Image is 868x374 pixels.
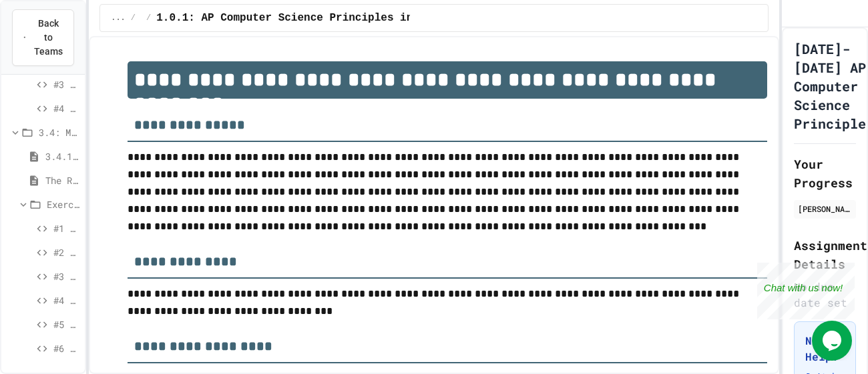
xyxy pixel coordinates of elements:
[111,13,126,23] span: ...
[794,155,856,192] h2: Your Progress
[34,17,63,59] span: Back to Teams
[757,263,855,319] iframe: chat widget
[39,125,79,139] span: 3.4: Mathematical Operators
[131,13,136,23] span: /
[53,269,79,283] span: #3 - Fix the Code (Medium)
[12,9,74,66] button: Back to Teams
[53,293,79,307] span: #4 - Complete the Code (Medium)
[156,10,560,26] span: 1.0.1: AP Computer Science Principles in Python Course Syllabus
[53,245,79,259] span: #2 - Complete the Code (Easy)
[798,203,852,215] div: [PERSON_NAME]
[47,197,79,211] span: Exercise - Mathematical Operators
[45,149,79,163] span: 3.4.1: Mathematical Operators
[53,317,79,331] span: #5 - Complete the Code (Hard)
[146,13,151,23] span: /
[53,77,79,91] span: #3 - Fix the Code (Medium)
[53,101,79,115] span: #4 - Complete the Code (Medium)
[812,321,855,361] iframe: chat widget
[794,236,856,273] h2: Assignment Details
[805,333,845,365] h3: Need Help?
[53,341,79,355] span: #6 - Complete the Code (Hard)
[45,173,79,187] span: The Round Function
[53,221,79,235] span: #1 - Fix the Code (Easy)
